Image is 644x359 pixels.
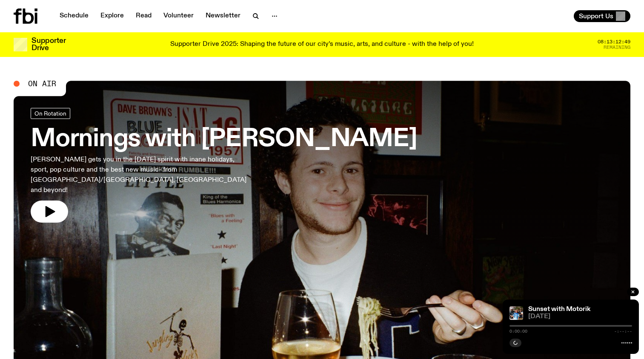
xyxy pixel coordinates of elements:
[31,108,417,223] a: Mornings with [PERSON_NAME][PERSON_NAME] gets you in the [DATE] spirit with inane holidays, sport...
[31,37,66,52] h3: Supporter Drive
[598,40,630,44] span: 08:13:12:49
[158,10,199,22] a: Volunteer
[31,155,249,195] p: [PERSON_NAME] gets you in the [DATE] spirit with inane holidays, sport, pop culture and the best ...
[528,314,632,320] span: [DATE]
[509,329,527,334] span: 0:00:00
[604,45,630,50] span: Remaining
[28,80,56,88] span: On Air
[31,108,70,119] a: On Rotation
[54,10,94,22] a: Schedule
[31,127,417,151] h3: Mornings with [PERSON_NAME]
[34,110,66,116] span: On Rotation
[509,306,523,320] img: Andrew, Reenie, and Pat stand in a row, smiling at the camera, in dappled light with a vine leafe...
[170,41,474,48] p: Supporter Drive 2025: Shaping the future of our city’s music, arts, and culture - with the help o...
[614,329,632,334] span: -:--:--
[579,12,613,20] span: Support Us
[95,10,129,22] a: Explore
[528,306,590,313] a: Sunset with Motorik
[131,10,157,22] a: Read
[200,10,246,22] a: Newsletter
[574,10,630,22] button: Support Us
